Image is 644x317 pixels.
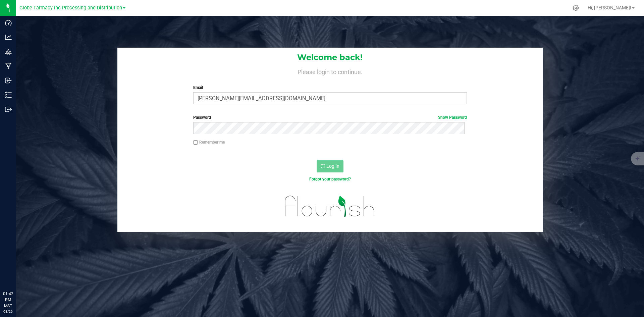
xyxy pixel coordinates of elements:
[5,48,12,55] inline-svg: Grow
[7,263,27,283] iframe: Resource center
[193,85,467,91] label: Email
[317,160,343,172] button: Log In
[3,291,13,309] p: 01:42 PM MST
[277,189,383,223] img: flourish_logo.svg
[193,115,211,120] span: Password
[5,63,12,69] inline-svg: Manufacturing
[309,177,351,181] a: Forgot your password?
[193,140,198,145] input: Remember me
[3,309,13,314] p: 08/26
[5,77,12,84] inline-svg: Inbound
[5,19,12,26] inline-svg: Dashboard
[588,5,631,10] span: Hi, [PERSON_NAME]!
[438,115,467,120] a: Show Password
[572,5,580,11] div: Manage settings
[193,139,225,145] label: Remember me
[326,163,339,169] span: Log In
[19,5,122,11] span: Globe Farmacy Inc Processing and Distribution
[5,106,12,113] inline-svg: Outbound
[5,92,12,98] inline-svg: Inventory
[20,262,28,270] iframe: Resource center unread badge
[117,53,543,62] h1: Welcome back!
[5,34,12,41] inline-svg: Analytics
[117,67,543,75] h4: Please login to continue.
